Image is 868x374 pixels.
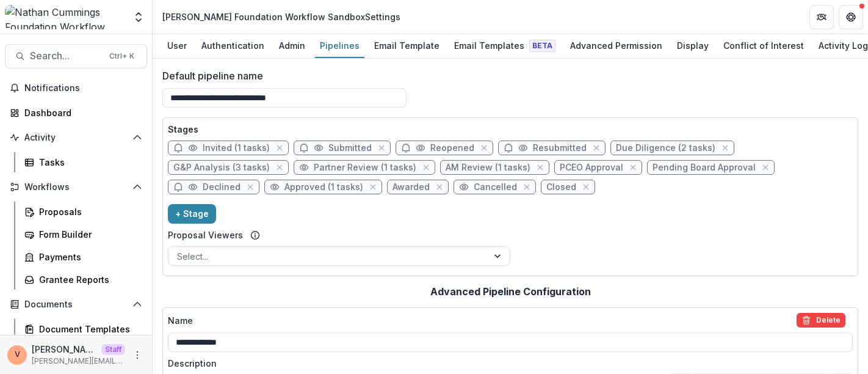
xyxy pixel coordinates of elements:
[314,163,416,173] span: Partner Review (1 tasks)
[474,182,517,193] span: Cancelled
[168,204,216,224] button: + Stage
[15,351,20,359] div: Venkat
[449,37,560,54] div: Email Templates
[20,152,147,172] a: Tasks
[529,40,555,52] span: Beta
[546,182,576,193] span: Closed
[197,34,269,58] a: Authentication
[162,68,851,83] label: Default pipeline name
[273,142,286,154] button: close
[157,8,405,26] nav: breadcrumb
[521,181,533,193] button: close
[328,143,372,153] span: Submitted
[20,202,147,222] a: Proposals
[420,161,432,174] button: close
[5,295,147,314] button: Open Documents
[32,356,125,367] p: [PERSON_NAME][EMAIL_ADDRESS][DOMAIN_NAME]
[446,163,530,173] span: AM Review (1 tasks)
[375,142,388,154] button: close
[39,156,137,169] div: Tasks
[39,228,137,241] div: Form Builder
[433,181,446,193] button: close
[616,143,715,153] span: Due Diligence (2 tasks)
[718,34,809,58] a: Conflict of Interest
[20,269,147,290] a: Grantee Reports
[39,205,137,218] div: Proposals
[672,34,714,58] a: Display
[24,133,128,143] span: Activity
[430,286,591,298] h2: Advanced Pipeline Configuration
[168,357,845,370] label: Description
[392,182,430,193] span: Awarded
[39,323,137,335] div: Document Templates
[168,123,853,136] p: Stages
[162,34,192,58] a: User
[162,37,192,54] div: User
[168,229,243,241] label: Proposal Viewers
[315,37,364,54] div: Pipelines
[5,5,125,29] img: Nathan Cummings Foundation Workflow Sandbox logo
[5,103,147,123] a: Dashboard
[244,181,256,193] button: close
[560,163,623,173] span: PCEO Approval
[20,224,147,244] a: Form Builder
[565,37,667,54] div: Advanced Permission
[273,161,286,174] button: close
[430,143,474,153] span: Reopened
[449,34,560,58] a: Email Templates Beta
[20,319,147,339] a: Document Templates
[797,313,845,328] button: delete
[39,251,137,263] div: Payments
[24,106,137,119] div: Dashboard
[24,299,128,310] span: Documents
[367,181,379,193] button: close
[809,5,834,29] button: Partners
[24,182,128,193] span: Workflows
[107,50,137,63] div: Ctrl + K
[5,128,147,147] button: Open Activity
[534,161,546,174] button: close
[653,163,756,173] span: Pending Board Approval
[369,34,444,58] a: Email Template
[168,314,193,327] p: Name
[24,83,142,94] span: Notifications
[203,182,241,193] span: Declined
[718,37,809,54] div: Conflict of Interest
[478,142,490,154] button: close
[30,50,102,62] span: Search...
[173,163,270,173] span: G&P Analysis (3 tasks)
[32,343,96,356] p: [PERSON_NAME]
[203,143,270,153] span: Invited (1 tasks)
[5,177,147,197] button: Open Workflows
[580,181,592,193] button: close
[274,37,310,54] div: Admin
[533,143,587,153] span: Resubmitted
[130,5,147,29] button: Open entity switcher
[315,34,364,58] a: Pipelines
[5,78,147,98] button: Notifications
[627,161,639,174] button: close
[839,5,863,29] button: Get Help
[759,161,772,174] button: close
[284,182,363,193] span: Approved (1 tasks)
[590,142,602,154] button: close
[162,10,400,23] div: [PERSON_NAME] Foundation Workflow Sandbox Settings
[130,348,145,362] button: More
[39,273,137,286] div: Grantee Reports
[672,37,714,54] div: Display
[197,37,269,54] div: Authentication
[719,142,731,154] button: close
[101,344,125,355] p: Staff
[565,34,667,58] a: Advanced Permission
[20,247,147,267] a: Payments
[274,34,310,58] a: Admin
[369,37,444,54] div: Email Template
[5,44,147,68] button: Search...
